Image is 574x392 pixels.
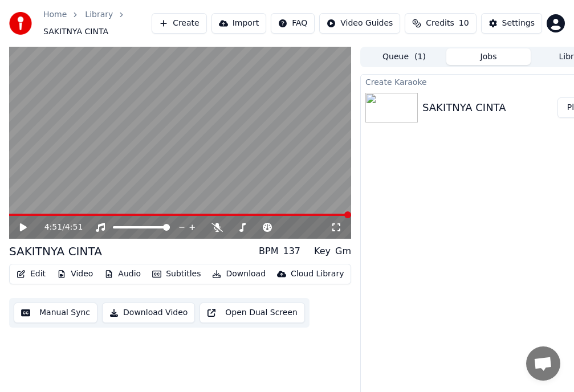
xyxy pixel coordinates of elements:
span: ( 1 ) [414,51,426,63]
img: youka [9,12,32,35]
div: 137 [283,244,300,258]
button: Edit [12,266,50,282]
span: 4:51 [44,222,62,233]
button: Import [211,13,266,34]
button: Download [207,266,270,282]
div: BPM [259,244,278,258]
button: Settings [481,13,542,34]
nav: breadcrumb [43,9,152,38]
button: Video Guides [319,13,400,34]
span: 10 [459,18,469,29]
button: Create [152,13,207,34]
a: Open chat [526,346,560,381]
button: Audio [100,266,145,282]
span: SAKITNYA CINTA [43,26,108,38]
button: Subtitles [148,266,205,282]
a: Library [85,9,113,21]
div: SAKITNYA CINTA [9,243,102,259]
div: Cloud Library [291,268,344,280]
div: / [44,222,72,233]
span: Credits [426,18,454,29]
button: Download Video [102,303,195,323]
div: Settings [502,18,535,29]
span: 4:51 [65,222,83,233]
button: FAQ [271,13,315,34]
button: Video [52,266,97,282]
div: SAKITNYA CINTA [422,100,506,116]
button: Manual Sync [14,303,97,323]
div: Key [314,244,331,258]
button: Jobs [446,48,531,65]
button: Queue [362,48,446,65]
a: Home [43,9,67,21]
button: Open Dual Screen [200,303,305,323]
div: Gm [335,244,351,258]
button: Credits10 [405,13,476,34]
